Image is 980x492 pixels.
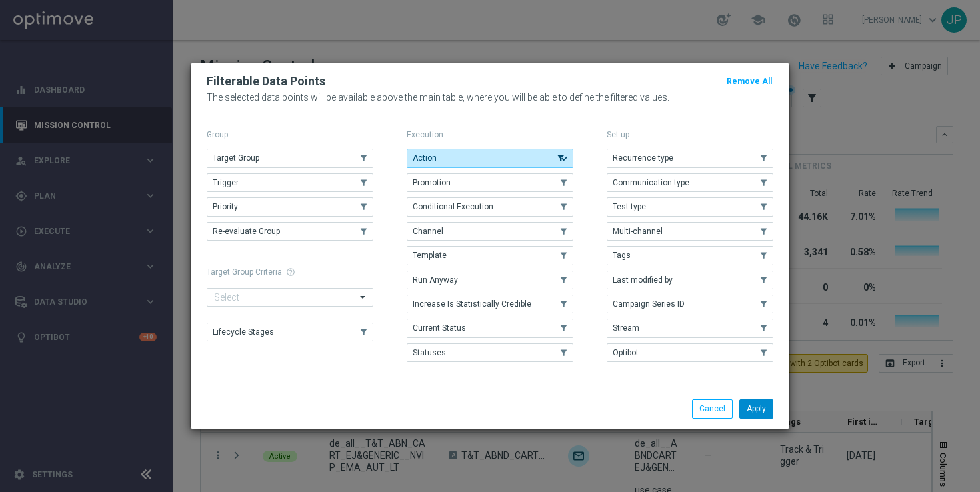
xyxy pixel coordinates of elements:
span: Multi-channel [613,227,663,236]
button: Test type [607,197,773,216]
span: Template [413,251,447,260]
span: Test type [613,202,646,211]
span: Recurrence type [613,153,673,163]
span: Run Anyway [413,275,458,285]
button: Promotion [407,173,573,192]
p: Group [207,129,373,140]
button: Re-evaluate Group [207,222,373,241]
button: Statuses [407,343,573,362]
button: Multi-channel [607,222,773,241]
span: Current Status [413,323,466,333]
button: Conditional Execution [407,197,573,216]
span: Action [413,153,437,163]
p: Execution [407,129,573,140]
span: Increase Is Statistically Credible [413,299,531,309]
span: Stream [613,323,639,333]
button: Last modified by [607,271,773,289]
button: Target Group [207,149,373,167]
button: Optibot [607,343,773,362]
span: Statuses [413,348,446,357]
button: Lifecycle Stages [207,323,373,341]
button: Current Status [407,319,573,337]
button: Template [407,246,573,265]
span: help_outline [286,267,295,277]
span: Last modified by [613,275,673,285]
button: Stream [607,319,773,337]
button: Campaign Series ID [607,295,773,313]
span: Conditional Execution [413,202,493,211]
span: Target Group [213,153,259,163]
button: Apply [739,399,773,418]
span: Promotion [413,178,451,187]
span: Trigger [213,178,239,187]
span: Re-evaluate Group [213,227,280,236]
span: Lifecycle Stages [213,327,274,337]
span: Optibot [613,348,639,357]
button: Priority [207,197,373,216]
p: Set-up [607,129,773,140]
button: Channel [407,222,573,241]
button: Cancel [692,399,733,418]
p: The selected data points will be available above the main table, where you will be able to define... [207,92,773,103]
button: Action [407,149,573,167]
button: Tags [607,246,773,265]
button: Increase Is Statistically Credible [407,295,573,313]
button: Communication type [607,173,773,192]
span: Communication type [613,178,689,187]
button: Trigger [207,173,373,192]
h1: Target Group Criteria [207,267,373,277]
h2: Filterable Data Points [207,73,325,89]
button: Recurrence type [607,149,773,167]
span: Campaign Series ID [613,299,685,309]
button: Run Anyway [407,271,573,289]
span: Tags [613,251,631,260]
span: Priority [213,202,238,211]
button: Remove All [725,74,773,89]
span: Channel [413,227,443,236]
